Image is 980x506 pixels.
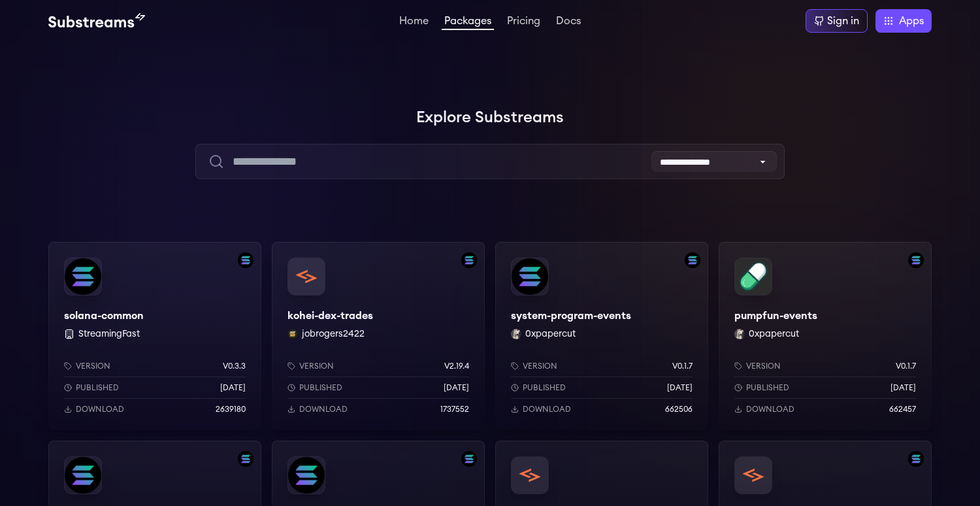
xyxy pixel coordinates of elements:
span: Apps [899,13,924,29]
p: Published [523,382,566,393]
p: Version [76,361,110,371]
p: 2639180 [216,404,246,414]
p: v2.19.4 [444,361,469,371]
h1: Explore Substreams [48,105,932,131]
a: Packages [442,16,494,30]
img: Substream's logo [48,13,145,29]
p: Published [299,382,342,393]
div: Sign in [827,13,859,29]
img: Filter by solana network [238,252,253,268]
a: Docs [553,16,583,29]
p: Published [746,382,789,393]
img: Filter by solana network [461,451,477,467]
p: Download [299,404,348,414]
a: Pricing [504,16,543,29]
a: Sign in [806,9,868,33]
p: v0.1.7 [672,361,693,371]
a: Home [397,16,431,29]
a: Filter by solana networkkohei-dex-tradeskohei-dex-tradesjobrogers2422 jobrogers2422Versionv2.19.4... [272,242,485,430]
p: v0.1.7 [896,361,916,371]
p: Download [76,404,124,414]
p: [DATE] [667,382,693,393]
p: [DATE] [890,382,916,393]
p: Version [299,361,334,371]
p: Published [76,382,119,393]
p: [DATE] [444,382,469,393]
button: jobrogers2422 [302,328,365,341]
p: Version [523,361,557,371]
button: 0xpapercut [525,328,576,341]
img: Filter by solana network [908,451,924,467]
button: StreamingFast [78,328,140,341]
img: Filter by solana network [685,252,700,268]
img: Filter by solana network [238,451,253,467]
a: Filter by solana networkpumpfun-eventspumpfun-events0xpapercut 0xpapercutVersionv0.1.7Published[D... [719,242,932,430]
p: Version [746,361,781,371]
p: [DATE] [220,382,246,393]
a: Filter by solana networksystem-program-eventssystem-program-events0xpapercut 0xpapercutVersionv0.... [495,242,708,430]
p: Download [746,404,794,414]
a: Filter by solana networksolana-commonsolana-common StreamingFastVersionv0.3.3Published[DATE]Downl... [48,242,261,430]
p: 662457 [889,404,916,414]
p: Download [523,404,571,414]
p: 662506 [665,404,693,414]
img: Filter by solana network [908,252,924,268]
img: Filter by solana network [461,252,477,268]
p: 1737552 [440,404,469,414]
p: v0.3.3 [223,361,246,371]
button: 0xpapercut [749,328,799,341]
